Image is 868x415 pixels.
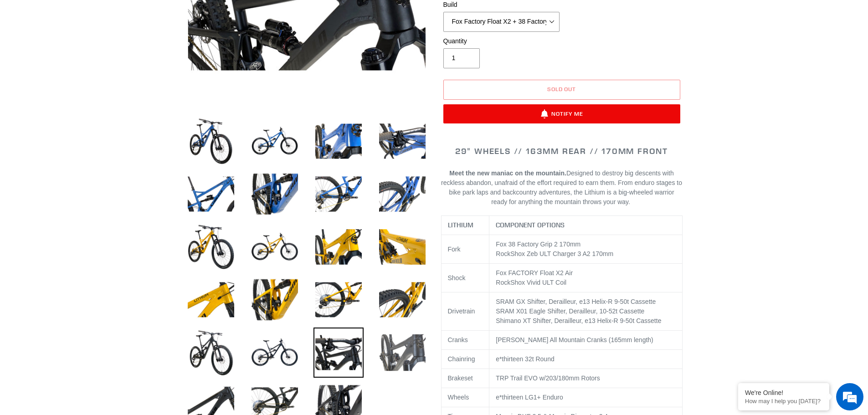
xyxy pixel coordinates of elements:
img: Load image into Gallery viewer, LITHIUM - Complete Bike [250,116,300,166]
td: Cranks [441,331,489,350]
img: Load image into Gallery viewer, LITHIUM - Complete Bike [313,222,364,272]
td: e*thirteen 32t Round [489,350,682,369]
td: [PERSON_NAME] All Mountain Cranks (165mm length) [489,331,682,350]
textarea: Type your message and hit 'Enter' [5,249,174,281]
div: Chat with us now [61,51,167,63]
img: Load image into Gallery viewer, LITHIUM - Complete Bike [377,222,427,272]
th: COMPONENT OPTIONS [489,216,682,235]
td: Fork [441,235,489,264]
img: Load image into Gallery viewer, LITHIUM - Complete Bike [186,328,236,378]
img: Load image into Gallery viewer, LITHIUM - Complete Bike [377,328,427,378]
td: Fox FACTORY Float X2 Air RockShox Vivid ULT Coil [489,264,682,292]
div: Minimize live chat window [149,5,171,26]
img: Load image into Gallery viewer, LITHIUM - Complete Bike [250,169,300,219]
div: We're Online! [745,389,822,396]
span: Zeb ULT Charger 3 A2 170 [527,250,603,257]
span: From enduro stages to bike park laps and backcountry adventures, the Lithium is a big-wheeled war... [449,179,682,205]
img: Load image into Gallery viewer, LITHIUM - Complete Bike [377,169,427,219]
span: Designed to destroy big descents with reckless abandon, unafraid of the effort required to earn t... [441,169,682,205]
button: Sold out [443,80,680,100]
img: Load image into Gallery viewer, LITHIUM - Complete Bike [313,275,364,325]
img: Load image into Gallery viewer, LITHIUM - Complete Bike [186,169,236,219]
td: Drivetrain [441,292,489,331]
span: 29" WHEELS // 163mm REAR // 170mm FRONT [455,146,668,156]
img: Load image into Gallery viewer, LITHIUM - Complete Bike [250,222,300,272]
span: . [628,198,630,205]
p: How may I help you today? [745,398,822,405]
td: Chainring [441,350,489,369]
button: Notify Me [443,104,680,123]
div: Navigation go back [10,50,24,64]
td: RockShox mm [489,235,682,264]
img: Load image into Gallery viewer, LITHIUM - Complete Bike [313,116,364,166]
img: Load image into Gallery viewer, LITHIUM - Complete Bike [250,328,300,378]
span: Fox 38 Factory Grip 2 170mm [496,241,580,248]
td: TRP Trail EVO w/203/180mm Rotors [489,369,682,388]
img: Load image into Gallery viewer, LITHIUM - Complete Bike [186,222,236,272]
td: Brakeset [441,369,489,388]
td: Wheels [441,388,489,407]
img: Load image into Gallery viewer, LITHIUM - Complete Bike [250,275,300,325]
img: Load image into Gallery viewer, LITHIUM - Complete Bike [313,169,364,219]
img: Load image into Gallery viewer, LITHIUM - Complete Bike [377,116,427,166]
b: Meet the new maniac on the mountain. [449,169,566,177]
img: Load image into Gallery viewer, LITHIUM - Complete Bike [186,116,236,166]
td: Shock [441,264,489,292]
img: Load image into Gallery viewer, LITHIUM - Complete Bike [313,328,364,378]
td: e*thirteen LG1+ Enduro [489,388,682,407]
span: We're online! [53,115,126,207]
span: Sold out [547,86,576,92]
label: Quantity [443,36,560,46]
th: LITHIUM [441,216,489,235]
td: SRAM GX Shifter, Derailleur, e13 Helix-R 9-50t Cassette SRAM X01 Eagle Shifter, Derailleur, 10-52... [489,292,682,331]
img: Load image into Gallery viewer, LITHIUM - Complete Bike [377,275,427,325]
img: Load image into Gallery viewer, LITHIUM - Complete Bike [186,275,236,325]
img: d_696896380_company_1647369064580_696896380 [29,46,52,68]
